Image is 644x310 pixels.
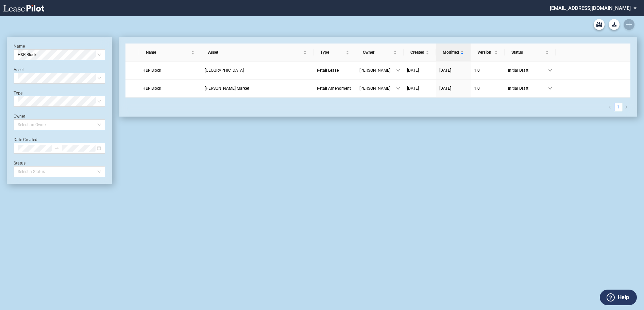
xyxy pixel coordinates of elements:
[614,103,622,111] a: 1
[622,103,630,111] li: Next Page
[508,67,548,74] span: Initial Draft
[205,85,310,92] a: [PERSON_NAME] Market
[548,68,552,72] span: down
[320,49,344,56] span: Type
[142,86,161,91] span: H&R Block
[474,86,480,91] span: 1 . 0
[142,85,198,92] a: H&R Block
[439,67,467,74] a: [DATE]
[208,49,302,56] span: Asset
[205,67,310,74] a: [GEOGRAPHIC_DATA]
[363,49,392,56] span: Owner
[317,85,353,92] a: Retail Amendment
[606,103,614,111] li: Previous Page
[313,44,356,62] th: Type
[471,44,505,62] th: Version
[14,44,25,49] label: Name
[505,44,556,62] th: Status
[201,44,313,62] th: Asset
[18,50,101,60] span: H&R Block
[54,146,59,151] span: swap-right
[436,44,471,62] th: Modified
[600,290,637,305] button: Help
[606,103,614,111] button: left
[317,86,351,91] span: Retail Amendment
[359,67,396,74] span: [PERSON_NAME]
[396,86,400,90] span: down
[407,67,433,74] a: [DATE]
[443,49,459,56] span: Modified
[614,103,622,111] li: 1
[439,68,451,73] span: [DATE]
[317,68,339,73] span: Retail Lease
[142,68,161,73] span: H&R Block
[139,44,201,62] th: Name
[439,85,467,92] a: [DATE]
[404,44,436,62] th: Created
[205,68,244,73] span: Braemar Village Center
[146,49,190,56] span: Name
[439,86,451,91] span: [DATE]
[594,19,605,30] a: Archive
[396,68,400,72] span: down
[142,67,198,74] a: H&R Block
[622,103,630,111] button: right
[511,49,544,56] span: Status
[548,86,552,90] span: down
[474,68,480,73] span: 1 . 0
[205,86,249,91] span: Fridley Market
[14,161,26,166] label: Status
[14,114,25,119] label: Owner
[14,67,24,72] label: Asset
[14,91,22,96] label: Type
[410,49,424,56] span: Created
[54,146,59,151] span: to
[477,49,493,56] span: Version
[14,137,37,142] label: Date Created
[608,105,612,109] span: left
[607,19,622,30] md-menu: Download Blank Form List
[474,85,501,92] a: 1.0
[609,19,620,30] button: Download Blank Form
[317,67,353,74] a: Retail Lease
[474,67,501,74] a: 1.0
[618,293,629,302] label: Help
[359,85,396,92] span: [PERSON_NAME]
[625,105,628,109] span: right
[407,68,419,73] span: [DATE]
[407,85,433,92] a: [DATE]
[407,86,419,91] span: [DATE]
[508,85,548,92] span: Initial Draft
[356,44,404,62] th: Owner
